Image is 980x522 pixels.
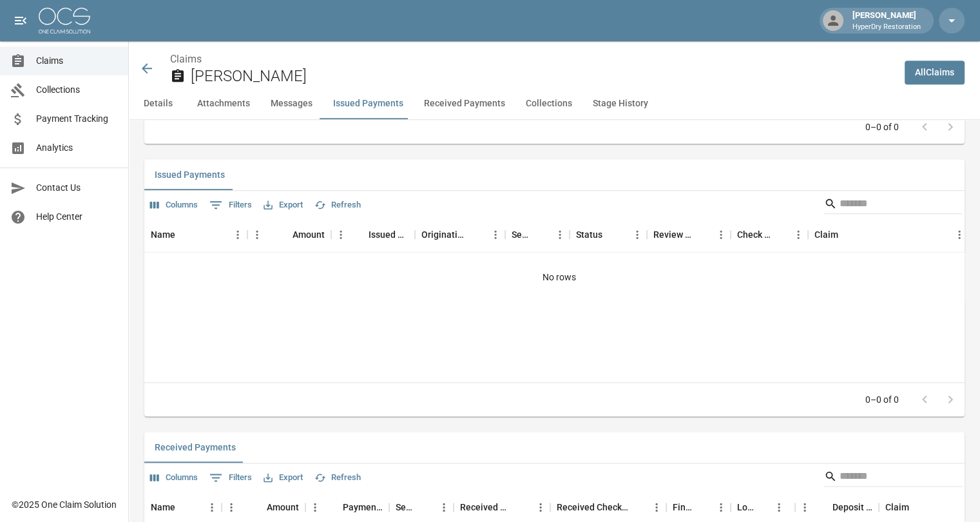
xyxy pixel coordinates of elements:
[170,52,894,67] nav: breadcrumb
[647,217,731,253] div: Review Status
[628,225,647,244] button: Menu
[260,468,306,488] button: Export
[909,498,927,516] button: Sort
[305,498,325,517] button: Menu
[755,498,773,516] button: Sort
[789,225,808,244] button: Menu
[629,498,647,516] button: Sort
[513,498,531,516] button: Sort
[814,217,838,253] div: Claim
[847,9,926,32] div: [PERSON_NAME]
[771,226,789,244] button: Sort
[274,226,293,244] button: Sort
[505,217,570,253] div: Sent To
[36,141,118,155] span: Analytics
[36,181,118,195] span: Contact Us
[602,226,620,244] button: Sort
[36,112,118,126] span: Payment Tracking
[531,498,550,517] button: Menu
[950,225,969,244] button: Menu
[129,88,980,119] div: anchor tabs
[369,217,408,253] div: Issued Date
[582,88,658,119] button: Stage History
[144,217,247,253] div: Name
[570,217,647,253] div: Status
[144,253,974,302] div: No rows
[206,467,255,488] button: Show filters
[769,498,789,517] button: Menu
[170,53,202,65] a: Claims
[486,225,505,244] button: Menu
[576,217,602,253] div: Status
[532,226,550,244] button: Sort
[693,226,711,244] button: Sort
[468,226,486,244] button: Sort
[414,88,515,119] button: Received Payments
[187,88,260,119] button: Attachments
[515,88,582,119] button: Collections
[260,88,323,119] button: Messages
[434,498,454,517] button: Menu
[415,217,505,253] div: Originating From
[905,61,965,84] a: AllClaims
[653,217,693,253] div: Review Status
[808,217,969,253] div: Claim
[838,226,856,244] button: Sort
[323,88,414,119] button: Issued Payments
[36,210,118,224] span: Help Center
[814,498,832,516] button: Sort
[147,468,201,488] button: Select columns
[512,217,532,253] div: Sent To
[711,225,731,244] button: Menu
[247,217,331,253] div: Amount
[824,193,962,217] div: Search
[550,225,570,244] button: Menu
[421,217,468,253] div: Originating From
[151,217,175,253] div: Name
[147,195,201,215] button: Select columns
[331,225,351,244] button: Menu
[228,225,247,244] button: Menu
[865,393,899,406] p: 0–0 of 0
[39,8,90,34] img: ocs-logo-white-transparent.png
[247,225,267,244] button: Menu
[293,217,325,253] div: Amount
[737,217,771,253] div: Check Number
[311,195,364,215] button: Refresh
[202,498,222,517] button: Menu
[36,54,118,68] span: Claims
[191,67,894,86] h2: [PERSON_NAME]
[311,468,364,488] button: Refresh
[12,498,117,511] div: © 2025 One Claim Solution
[852,22,921,33] p: HyperDry Restoration
[144,432,965,463] div: related-list tabs
[144,432,246,463] button: Received Payments
[260,195,306,215] button: Export
[325,498,343,516] button: Sort
[351,226,369,244] button: Sort
[144,159,235,190] button: Issued Payments
[711,498,731,517] button: Menu
[175,226,193,244] button: Sort
[331,217,415,253] div: Issued Date
[795,498,814,517] button: Menu
[206,195,255,215] button: Show filters
[693,498,711,516] button: Sort
[731,217,808,253] div: Check Number
[249,498,267,516] button: Sort
[8,8,34,34] button: open drawer
[824,466,962,489] div: Search
[222,498,241,517] button: Menu
[144,159,965,190] div: related-list tabs
[647,498,666,517] button: Menu
[865,121,899,133] p: 0–0 of 0
[416,498,434,516] button: Sort
[129,88,187,119] button: Details
[36,83,118,97] span: Collections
